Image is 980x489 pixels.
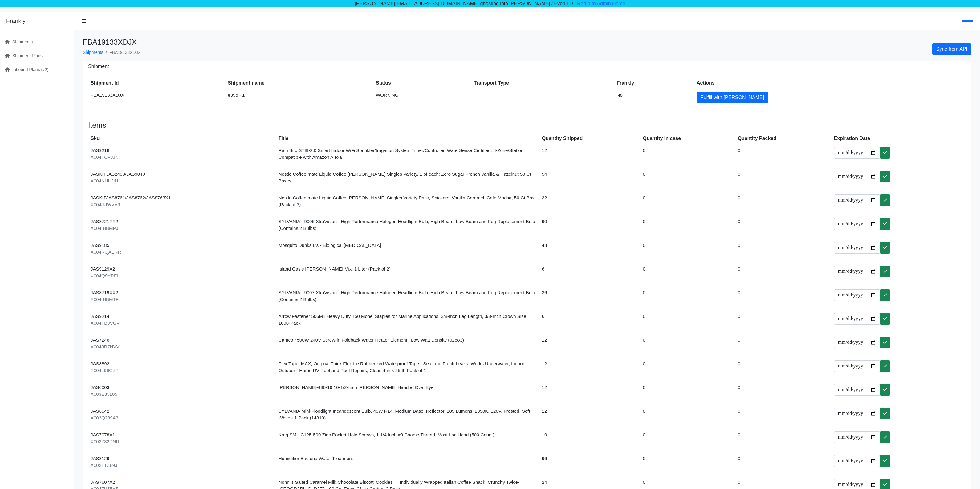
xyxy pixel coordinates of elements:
[83,38,141,47] h1: FBA19133XDJX
[276,429,539,453] td: Kreg SML-C125-500 Zinc Pocket-Hole Screws, 1 1/4 Inch #8 Coarse Thread, Maxi-Loc Head (500 Count)
[577,1,625,6] a: Retun to Admin Home
[88,89,225,106] td: FBA19133XDJX
[88,216,276,239] td: JAS8721XX2
[735,239,832,263] td: 0
[832,132,966,145] th: Expiration Date
[539,334,640,358] td: 12
[91,154,274,161] p: X004TCPJJN
[276,168,539,192] td: Nestle Coffee mate Liquid Coffee [PERSON_NAME] Singles Variety, 1 of each: Zero Sugar French Vani...
[932,43,971,55] button: Sync from API
[735,168,832,192] td: 0
[88,382,276,405] td: JAS6003
[539,132,640,145] th: Quantity Shipped
[539,358,640,382] td: 12
[91,296,274,303] p: X004IHBMTF
[88,287,276,311] td: JAS8719XX2
[640,263,735,287] td: 0
[276,145,539,168] td: Rain Bird ST8I-2.0 Smart Indoor WiFi Sprinkler/Irrigation System Timer/Controller, WaterSense Cer...
[276,311,539,334] td: Arrow Fastener 506M1 Heavy Duty T50 Monel Staples for Marine Applications, 3/8-Inch Leg Length, 3...
[471,77,614,89] th: Transport Type
[539,168,640,192] td: 54
[276,239,539,263] td: Mosquito Dunks 6's - Biological [MEDICAL_DATA]
[276,405,539,429] td: SYLVANIA Mini-Floodlight Incandescent Bulb, 40W R14, Medium Base, Reflector, 185 Lumens, 2850K, 1...
[640,453,735,476] td: 0
[88,429,276,453] td: JAS7078X1
[539,382,640,405] td: 12
[735,132,832,145] th: Quantity Packed
[694,77,966,89] th: Actions
[88,77,225,89] th: Shipment Id
[276,263,539,287] td: Island Oasis [PERSON_NAME] Mix, 1 Liter (Pack of 2)
[91,343,274,351] p: X0043R7NVV
[539,145,640,168] td: 12
[640,382,735,405] td: 0
[735,358,832,382] td: 0
[539,216,640,239] td: 90
[614,77,694,89] th: Frankly
[640,311,735,334] td: 0
[539,311,640,334] td: 6
[640,334,735,358] td: 0
[276,192,539,216] td: Nestle Coffee mate Liquid Coffee [PERSON_NAME] Singles Variety Pack, Snickers, Vanilla Caramel, C...
[88,121,966,130] h4: Items
[735,192,832,216] td: 0
[88,405,276,429] td: JAS6542
[539,287,640,311] td: 36
[91,320,274,327] p: X004TB9VGV
[735,453,832,476] td: 0
[640,239,735,263] td: 0
[276,216,539,239] td: SYLVANIA - 9006 XtraVision - High Performance Halogen Headlight Bulb, High Beam, Low Beam and Fog...
[276,382,539,405] td: [PERSON_NAME]-480-19 10-1/2-Inch [PERSON_NAME] Handle, Oval Eye
[697,92,768,103] button: Fulfill with [PERSON_NAME]
[88,334,276,358] td: JAS7246
[91,272,274,279] p: X004Q9YRFL
[91,438,274,445] p: X003Z32DNR
[91,225,274,232] p: X004IHBMPJ
[640,145,735,168] td: 0
[91,462,274,469] p: X002TTZ89J
[735,263,832,287] td: 0
[276,453,539,476] td: Humidifier Bacteria Water Treatment
[88,145,276,168] td: JAS9218
[91,415,274,422] p: X003Q289A3
[640,287,735,311] td: 0
[88,263,276,287] td: JAS9129X2
[735,311,832,334] td: 0
[539,453,640,476] td: 96
[539,263,640,287] td: 6
[539,239,640,263] td: 48
[539,405,640,429] td: 12
[88,192,276,216] td: JASKITJAS8761/JAS8762/JAS8763X1
[539,429,640,453] td: 10
[735,287,832,311] td: 0
[735,429,832,453] td: 0
[735,145,832,168] td: 0
[640,132,735,145] th: Quantity In case
[735,405,832,429] td: 0
[88,358,276,382] td: JAS8892
[83,50,103,55] a: Shipments
[640,429,735,453] td: 0
[88,239,276,263] td: JAS9185
[614,89,694,106] td: No
[276,358,539,382] td: Flex Tape, MAX, Original Thick Flexible Rubberized Waterproof Tape - Seal and Patch Leaks, Works ...
[225,89,373,106] td: #395 - 1
[88,311,276,334] td: JAS9214
[276,132,539,145] th: Title
[91,391,274,398] p: X003E85L05
[91,249,274,256] p: X004RQAENR
[88,63,966,69] h3: Shipment
[539,192,640,216] td: 32
[88,453,276,476] td: JAS3129
[373,89,471,106] td: WORKING
[103,49,141,56] li: FBA19133XDJX
[640,216,735,239] td: 0
[735,382,832,405] td: 0
[373,77,471,89] th: Status
[276,287,539,311] td: SYLVANIA - 9007 XtraVision - High Performance Halogen Headlight Bulb, High Beam, Low Beam and Fog...
[276,334,539,358] td: Camco 4500W 240V Screw-in Foldback Water Heater Element | Low Watt Density (02583)
[640,405,735,429] td: 0
[91,201,274,208] p: X004JUWVV9
[640,168,735,192] td: 0
[88,132,276,145] th: Sku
